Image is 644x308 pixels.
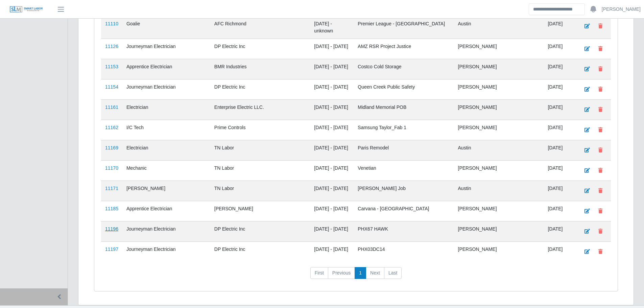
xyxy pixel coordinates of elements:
td: PHX67 HAWK [354,221,454,241]
td: Costco Cold Storage [354,59,454,79]
td: [DATE] - unknown [310,16,354,39]
td: [PERSON_NAME] [454,59,544,79]
td: [DATE] [544,221,576,241]
td: Journeyman Electrician [122,79,210,99]
td: PHX03DC14 [354,241,454,262]
td: Austin [454,181,544,201]
td: [PERSON_NAME] [454,221,544,241]
td: Samsung Taylor_Fab 1 [354,120,454,140]
a: 11162 [105,125,118,130]
td: [PERSON_NAME] Job [354,181,454,201]
td: [DATE] [544,59,576,79]
td: Electrician [122,99,210,120]
td: [PERSON_NAME] [454,99,544,120]
td: Goalie [122,16,210,39]
td: DP Electric Inc [210,79,310,99]
input: Search [529,3,585,15]
td: Enterprise Electric LLC. [210,99,310,120]
td: AFC Richmond [210,16,310,39]
td: TN Labor [210,160,310,181]
td: [PERSON_NAME] [454,39,544,59]
td: Premier League - [GEOGRAPHIC_DATA] [354,16,454,39]
td: [PERSON_NAME] [454,160,544,181]
a: 11161 [105,104,118,110]
td: Journeyman Electrician [122,221,210,241]
a: 11197 [105,246,118,252]
td: Apprentice Electrician [122,201,210,221]
td: [DATE] - [DATE] [310,99,354,120]
td: [DATE] - [DATE] [310,241,354,262]
td: [PERSON_NAME] [454,201,544,221]
td: [PERSON_NAME] [454,79,544,99]
nav: pagination [101,267,611,285]
a: 11153 [105,64,118,69]
a: 11110 [105,21,118,26]
a: 11154 [105,84,118,90]
img: SLM Logo [9,6,43,13]
a: 11126 [105,44,118,49]
td: [PERSON_NAME] [454,120,544,140]
td: [DATE] - [DATE] [310,39,354,59]
a: 11169 [105,145,118,150]
td: I/C Tech [122,120,210,140]
td: Midland Memorial POB [354,99,454,120]
td: TN Labor [210,140,310,160]
td: [DATE] [544,201,576,221]
td: [PERSON_NAME] [122,181,210,201]
td: [DATE] - [DATE] [310,120,354,140]
td: [DATE] [544,99,576,120]
td: [DATE] [544,39,576,59]
td: [DATE] - [DATE] [310,160,354,181]
td: DP Electric Inc [210,241,310,262]
td: Austin [454,140,544,160]
td: [DATE] [544,16,576,39]
td: Prime Controls [210,120,310,140]
td: Queen Creek Public Safety [354,79,454,99]
td: Austin [454,16,544,39]
td: [DATE] - [DATE] [310,140,354,160]
td: [DATE] - [DATE] [310,221,354,241]
td: TN Labor [210,181,310,201]
a: 1 [355,267,366,279]
td: [DATE] [544,160,576,181]
td: DP Electric Inc [210,39,310,59]
td: Electrician [122,140,210,160]
td: Carvana - [GEOGRAPHIC_DATA] [354,201,454,221]
a: [PERSON_NAME] [602,6,641,13]
a: 11196 [105,226,118,232]
td: [PERSON_NAME] [454,241,544,262]
td: BMR Industries [210,59,310,79]
a: 11171 [105,186,118,191]
td: [DATE] [544,140,576,160]
td: [DATE] - [DATE] [310,181,354,201]
td: Mechanic [122,160,210,181]
td: [DATE] [544,120,576,140]
td: [DATE] [544,241,576,262]
td: AMZ RSR Project Justice [354,39,454,59]
td: DP Electric Inc [210,221,310,241]
td: [DATE] - [DATE] [310,79,354,99]
a: 11185 [105,206,118,211]
td: [DATE] [544,181,576,201]
td: Journeyman Electrician [122,241,210,262]
a: 11170 [105,165,118,171]
td: Journeyman Electrician [122,39,210,59]
td: Paris Remodel [354,140,454,160]
td: [DATE] [544,79,576,99]
td: Apprentice Electrician [122,59,210,79]
td: [PERSON_NAME] [210,201,310,221]
td: [DATE] - [DATE] [310,201,354,221]
td: Venetian [354,160,454,181]
td: [DATE] - [DATE] [310,59,354,79]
